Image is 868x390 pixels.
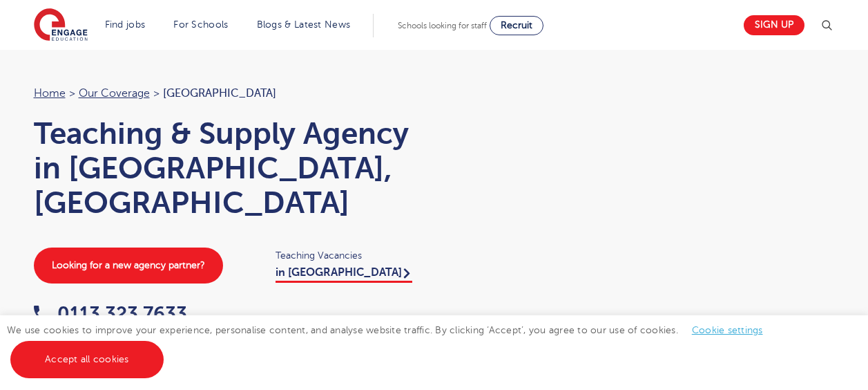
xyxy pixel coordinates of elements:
[692,325,763,335] a: Cookie settings
[34,8,88,43] img: Engage Education
[153,87,160,100] span: >
[7,325,777,364] span: We use cookies to improve your experience, personalise content, and analyse website traffic. By c...
[744,15,804,35] a: Sign up
[34,87,66,100] a: Home
[34,248,223,284] a: Looking for a new agency partner?
[173,19,228,30] a: For Schools
[34,303,187,324] a: 0113 323 7633
[79,87,150,100] a: Our coverage
[34,116,421,220] h1: Teaching & Supply Agency in [GEOGRAPHIC_DATA], [GEOGRAPHIC_DATA]
[257,19,351,30] a: Blogs & Latest News
[276,266,412,283] a: in [GEOGRAPHIC_DATA]
[34,84,421,102] nav: breadcrumb
[398,21,487,30] span: Schools looking for staff
[490,16,543,35] a: Recruit
[69,87,75,100] span: >
[105,19,146,30] a: Find jobs
[10,341,164,378] a: Accept all cookies
[501,20,532,30] span: Recruit
[276,248,421,263] span: Teaching Vacancies
[163,87,276,100] span: [GEOGRAPHIC_DATA]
